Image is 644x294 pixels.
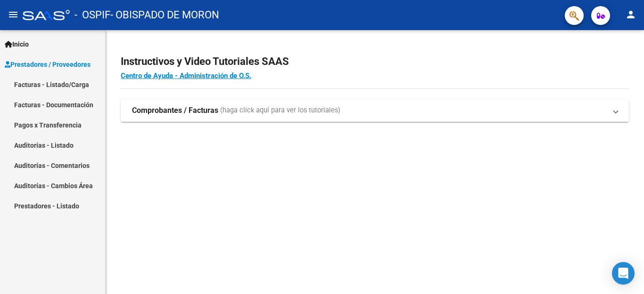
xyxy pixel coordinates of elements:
[121,72,251,80] a: Centro de Ayuda - Administración de O.S.
[110,5,219,25] span: - OBISPADO DE MORON
[625,9,636,20] mat-icon: person
[612,262,635,285] div: Open Intercom Messenger
[8,9,19,20] mat-icon: menu
[5,59,91,70] span: Prestadores / Proveedores
[74,5,110,25] span: - OSPIF
[5,39,29,49] span: Inicio
[121,99,629,122] mat-expansion-panel-header: Comprobantes / Facturas (haga click aquí para ver los tutoriales)
[220,105,340,116] span: (haga click aquí para ver los tutoriales)
[132,105,218,116] strong: Comprobantes / Facturas
[121,53,629,71] h2: Instructivos y Video Tutoriales SAAS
